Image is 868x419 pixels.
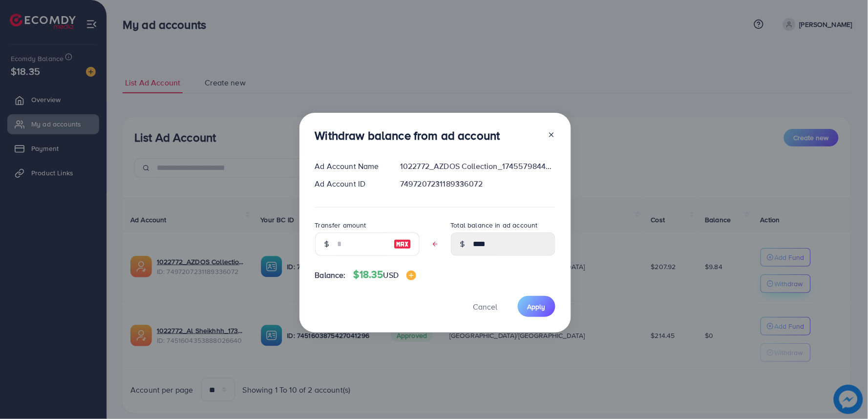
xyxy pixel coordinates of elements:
img: image [406,271,416,280]
div: 1022772_AZDOS Collection_1745579844679 [392,161,563,172]
span: USD [383,270,399,280]
label: Transfer amount [315,220,366,230]
h3: Withdraw balance from ad account [315,128,500,143]
label: Total balance in ad account [451,220,538,230]
span: Cancel [473,301,498,312]
button: Cancel [461,296,510,317]
div: Ad Account ID [307,178,393,189]
h4: $18.35 [354,269,416,281]
span: Balance: [315,270,346,281]
div: 7497207231189336072 [392,178,563,189]
button: Apply [518,296,555,317]
span: Apply [528,302,546,312]
img: image [394,238,411,250]
div: Ad Account Name [307,161,393,172]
